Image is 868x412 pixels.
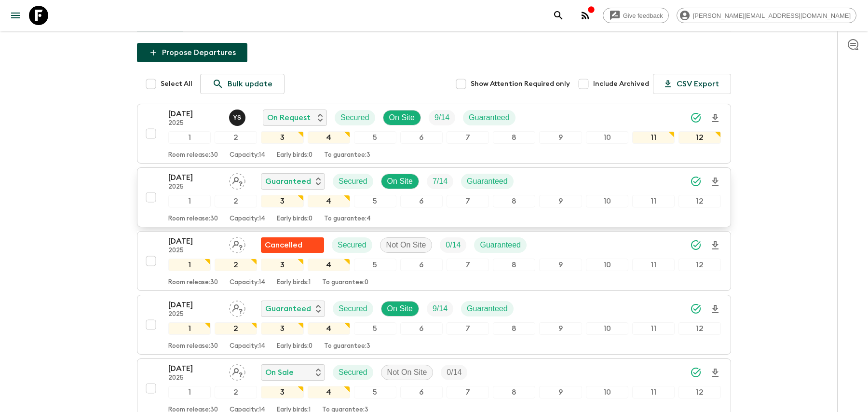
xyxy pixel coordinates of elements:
[230,279,265,287] p: Capacity: 14
[380,237,433,253] div: Not On Site
[354,195,396,207] div: 5
[632,259,675,271] div: 11
[447,367,461,378] p: 0 / 14
[400,259,443,271] div: 6
[339,176,367,187] p: Secured
[677,8,856,23] div: [PERSON_NAME][EMAIL_ADDRESS][DOMAIN_NAME]
[333,365,373,380] div: Secured
[229,240,245,247] span: Assign pack leader
[168,279,218,287] p: Room release: 30
[308,386,350,398] div: 4
[168,363,221,374] p: [DATE]
[387,303,413,315] p: On Site
[261,386,303,398] div: 3
[168,322,211,335] div: 1
[168,108,221,120] p: [DATE]
[539,131,582,144] div: 9
[265,303,311,315] p: Guaranteed
[308,131,350,144] div: 4
[441,365,467,380] div: Trip Fill
[678,386,721,398] div: 12
[354,386,396,398] div: 5
[6,6,25,25] button: menu
[215,131,257,144] div: 2
[653,74,731,94] button: CSV Export
[168,131,211,144] div: 1
[471,79,570,89] span: Show Attention Required only
[549,6,568,25] button: search adventures
[539,259,582,271] div: 9
[709,176,721,188] svg: Download Onboarding
[618,12,668,19] span: Give feedback
[215,386,257,398] div: 2
[427,174,453,189] div: Trip Fill
[168,374,221,382] p: 2025
[354,131,396,144] div: 5
[137,43,247,62] button: Propose Departures
[161,79,192,89] span: Select All
[354,259,396,271] div: 5
[335,110,375,125] div: Secured
[230,215,265,223] p: Capacity: 14
[229,176,245,184] span: Assign pack leader
[137,167,731,227] button: [DATE]2025Assign pack leaderGuaranteedSecuredOn SiteTrip FillGuaranteed123456789101112Room releas...
[709,112,721,124] svg: Download Onboarding
[429,110,455,125] div: Trip Fill
[433,176,448,187] p: 7 / 14
[168,247,221,255] p: 2025
[690,112,702,124] svg: Synced Successfully
[586,322,628,335] div: 10
[688,12,856,19] span: [PERSON_NAME][EMAIL_ADDRESS][DOMAIN_NAME]
[387,176,413,187] p: On Site
[586,195,628,207] div: 10
[261,131,303,144] div: 3
[386,239,426,251] p: Not On Site
[215,195,257,207] div: 2
[168,311,221,318] p: 2025
[137,295,731,355] button: [DATE]2025Assign pack leaderGuaranteedSecuredOn SiteTrip FillGuaranteed123456789101112Room releas...
[632,131,675,144] div: 11
[228,78,272,90] p: Bulk update
[678,195,721,207] div: 12
[632,195,675,207] div: 11
[447,195,489,207] div: 7
[215,322,257,335] div: 2
[340,112,369,124] p: Secured
[539,195,582,207] div: 9
[339,303,367,315] p: Secured
[168,195,211,207] div: 1
[539,322,582,335] div: 9
[354,322,396,335] div: 5
[229,112,247,120] span: Yashvardhan Singh Shekhawat
[678,259,721,271] div: 12
[277,343,312,350] p: Early birds: 0
[229,367,245,375] span: Assign pack leader
[709,303,721,315] svg: Download Onboarding
[467,176,508,187] p: Guaranteed
[168,151,218,159] p: Room release: 30
[333,301,373,316] div: Secured
[400,322,443,335] div: 6
[332,237,372,253] div: Secured
[400,131,443,144] div: 6
[469,112,510,124] p: Guaranteed
[308,322,350,335] div: 4
[381,301,419,316] div: On Site
[265,176,311,187] p: Guaranteed
[493,322,535,335] div: 8
[168,183,221,191] p: 2025
[308,195,350,207] div: 4
[277,151,312,159] p: Early birds: 0
[400,386,443,398] div: 6
[539,386,582,398] div: 9
[277,279,311,287] p: Early birds: 1
[168,120,221,127] p: 2025
[168,172,221,183] p: [DATE]
[338,239,366,251] p: Secured
[389,112,415,124] p: On Site
[261,259,303,271] div: 3
[586,259,628,271] div: 10
[480,239,521,251] p: Guaranteed
[690,239,702,251] svg: Synced Successfully
[168,259,211,271] div: 1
